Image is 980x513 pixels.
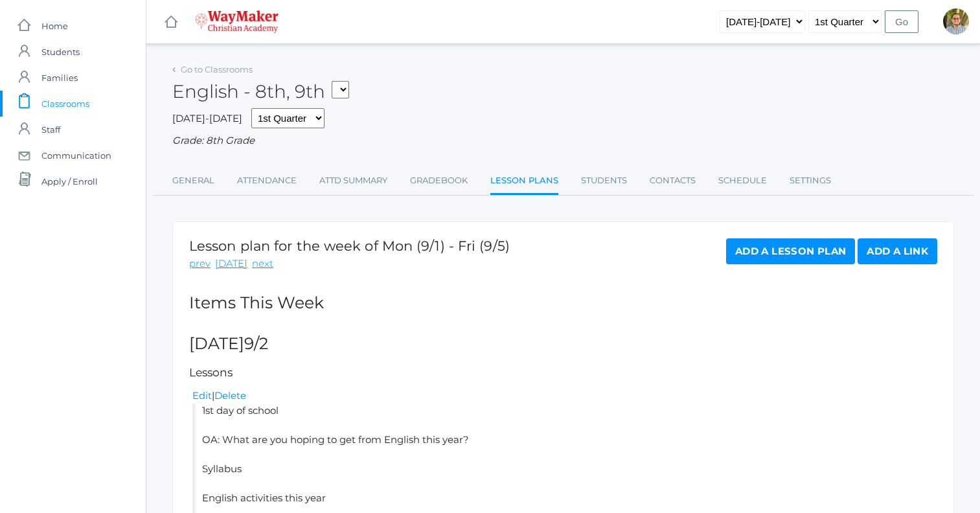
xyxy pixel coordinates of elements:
a: [DATE] [215,256,247,271]
div: | [192,389,937,404]
a: Lesson Plans [490,168,558,196]
a: Settings [790,168,831,194]
h1: Lesson plan for the week of Mon (9/1) - Fri (9/5) [189,238,510,253]
a: General [172,168,214,194]
span: Staff [41,117,60,142]
h2: [DATE] [189,335,937,353]
div: Grade: 8th Grade [172,133,954,148]
h5: Lessons [189,367,937,379]
a: Edit [192,389,212,402]
a: Students [581,168,627,194]
span: Apply / Enroll [41,168,98,194]
a: Schedule [718,168,767,194]
a: Go to Classrooms [181,64,253,74]
a: next [252,256,273,271]
span: Families [41,65,78,91]
span: Communication [41,142,111,168]
span: 9/2 [244,334,268,353]
span: Home [41,13,68,39]
a: Delete [214,389,246,402]
span: [DATE]-[DATE] [172,112,242,124]
a: prev [189,256,211,271]
div: Kylen Braileanu [943,8,969,34]
img: waymaker-logo-stack-white-1602f2b1af18da31a5905e9982d058868370996dac5278e84edea6dabf9a3315.png [195,10,279,33]
span: Students [41,39,80,65]
input: Go [885,10,918,33]
h2: Items This Week [189,294,937,312]
a: Attd Summary [319,168,387,194]
a: Gradebook [410,168,468,194]
a: Add a Link [858,238,937,264]
span: Classrooms [41,91,89,117]
a: Contacts [650,168,696,194]
h2: English - 8th, 9th [172,82,349,102]
a: Add a Lesson Plan [726,238,855,264]
a: Attendance [237,168,297,194]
